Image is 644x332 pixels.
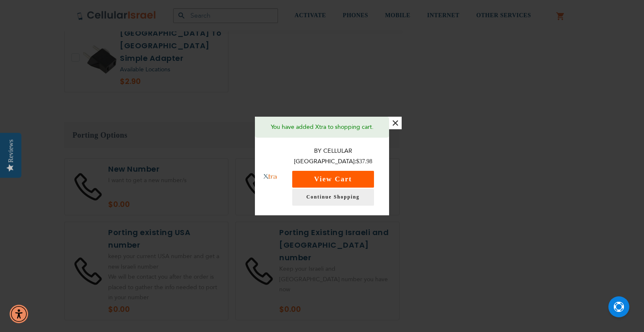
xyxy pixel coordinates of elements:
[286,146,381,167] p: By Cellular [GEOGRAPHIC_DATA]:
[261,123,383,131] p: You have added Xtra to shopping cart.
[292,189,374,206] a: Continue Shopping
[10,305,28,323] div: Accessibility Menu
[7,139,15,162] div: Reviews
[292,171,374,188] button: View Cart
[389,117,402,129] button: ×
[356,158,373,165] span: $37.98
